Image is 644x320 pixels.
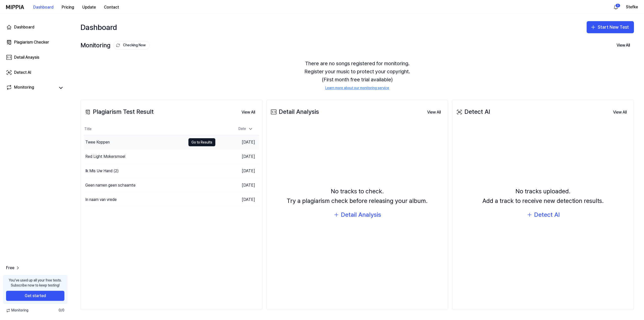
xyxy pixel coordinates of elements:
button: View All [423,107,445,117]
div: Geen namen geen schaamte [85,182,136,188]
div: Monitoring [80,41,150,50]
div: Plagiarism Test Result [84,107,154,117]
td: [DATE] [215,135,259,150]
img: logo [6,5,24,9]
button: Pricing [58,2,78,12]
div: Red Light Mokersmoel [85,154,125,160]
div: Date [236,125,255,133]
a: Detect AI [3,66,67,79]
div: Ik Mis Uw Hand (2) [85,168,119,174]
a: View All [237,107,259,117]
div: You’ve used up all your free tests. Subscribe now to keep testing! [9,278,62,288]
a: Plagiarism Checker [3,36,67,48]
a: Dashboard [3,21,67,33]
span: Free [6,265,14,271]
div: Detail Analysis [341,210,381,220]
button: Detect AI [527,210,560,220]
button: Checking Now [113,41,150,50]
a: View All [423,107,445,117]
button: Go to Results [188,138,215,146]
button: Update [78,2,100,12]
span: Monitoring [6,308,28,313]
button: 알림3 [612,3,620,11]
button: View All [237,107,259,117]
div: Dashboard [80,19,117,35]
button: View All [613,40,634,50]
td: [DATE] [215,193,259,207]
div: Detect AI [534,210,560,220]
div: Dashboard [14,24,34,30]
button: Get started [6,291,64,301]
div: No tracks uploaded. Add a track to receive new detection results. [482,187,604,206]
a: Monitoring [6,84,55,91]
div: 3 [615,4,620,8]
a: Update [78,0,100,14]
a: Detail Anaysis [3,51,67,63]
th: Title [84,123,215,135]
button: Stefke [626,4,638,10]
div: Twee Koppen [85,139,110,145]
button: Dashboard [29,2,58,12]
td: [DATE] [215,178,259,193]
img: 알림 [613,4,619,10]
span: 0 / 0 [59,308,64,313]
a: View All [609,107,631,117]
td: [DATE] [215,164,259,178]
button: View All [609,107,631,117]
button: Detail Analysis [333,210,381,220]
div: There are no songs registered for monitoring. Register your music to protect your copyright. (Fir... [80,53,634,97]
div: In naam van vrede [85,197,117,203]
div: Plagiarism Checker [14,39,49,45]
td: [DATE] [215,150,259,164]
div: No tracks to check. Try a plagiarism check before releasing your album. [287,187,428,206]
div: Monitoring [14,84,34,91]
div: Detail Anaysis [14,54,39,60]
a: Learn more about our monitoring service [325,86,389,91]
button: Contact [100,2,123,12]
div: Detect AI [455,107,490,117]
div: Detect AI [14,69,31,76]
a: Free [6,265,20,271]
button: Start New Test [587,21,634,33]
div: Detail Analysis [270,107,319,117]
